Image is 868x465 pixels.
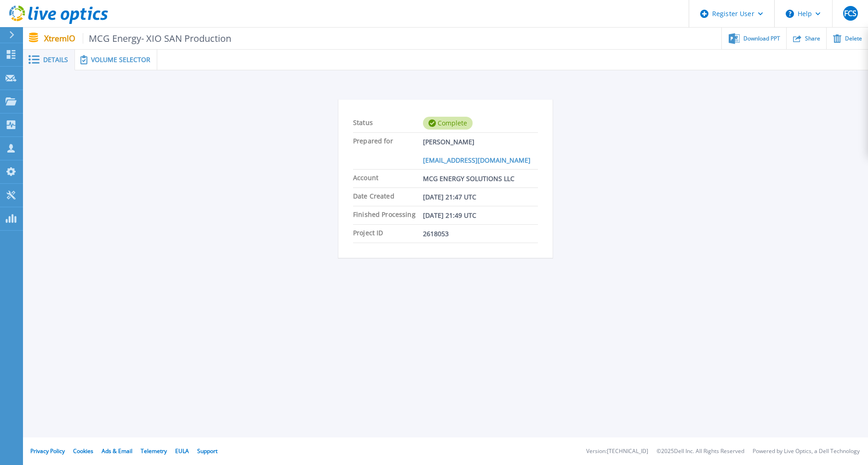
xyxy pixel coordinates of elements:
[44,33,232,44] p: XtremIO
[844,10,857,17] span: FCS
[657,448,744,454] li: © 2025 Dell Inc. All Rights Reserved
[423,133,474,151] span: [PERSON_NAME]
[845,36,862,41] span: Delete
[102,447,132,455] a: Ads & Email
[43,57,68,63] span: Details
[423,151,531,169] a: [EMAIL_ADDRESS][DOMAIN_NAME]
[353,225,423,243] span: Project ID
[586,448,648,454] li: Version: [TECHNICAL_ID]
[353,170,423,187] span: Account
[805,36,820,41] span: Share
[91,57,150,63] span: Volume Selector
[753,448,860,454] li: Powered by Live Optics, a Dell Technology
[353,114,423,132] span: Status
[197,447,217,455] a: Support
[141,447,167,455] a: Telemetry
[423,188,476,206] span: [DATE] 21:47 UTC
[30,447,65,455] a: Privacy Policy
[175,447,189,455] a: EULA
[423,170,514,187] span: MCG ENERGY SOLUTIONS LLC
[423,225,449,243] span: 2618053
[423,206,476,224] span: [DATE] 21:49 UTC
[353,206,423,224] span: Finished Processing
[353,188,423,206] span: Date Created
[83,33,232,44] span: MCG Energy- XIO SAN Production
[743,36,780,41] span: Download PPT
[73,447,93,455] a: Cookies
[353,133,423,151] span: Prepared for
[423,117,473,130] div: Complete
